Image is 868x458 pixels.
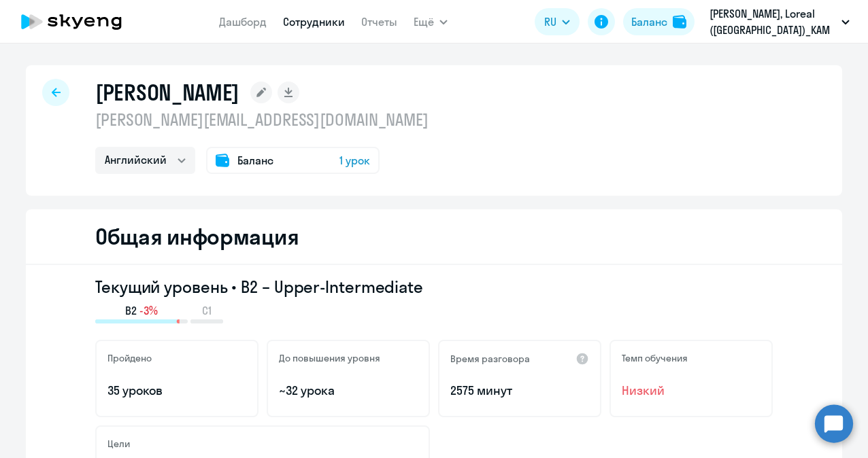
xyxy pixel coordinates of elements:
[414,8,448,35] button: Ещё
[95,109,429,130] p: [PERSON_NAME][EMAIL_ADDRESS][DOMAIN_NAME]
[703,5,856,38] button: [PERSON_NAME], Loreal ([GEOGRAPHIC_DATA])_KAM
[107,438,130,450] h5: Цели
[107,382,246,400] p: 35 уроков
[450,382,589,400] p: 2575 минут
[450,353,530,365] h5: Время разговора
[95,276,773,298] h3: Текущий уровень • B2 – Upper-Intermediate
[139,303,158,318] span: -3%
[107,352,152,364] h5: Пройдено
[125,303,137,318] span: B2
[414,14,434,30] span: Ещё
[95,223,299,250] h2: Общая информация
[673,15,686,29] img: balance
[710,5,836,38] p: [PERSON_NAME], Loreal ([GEOGRAPHIC_DATA])_KAM
[219,15,267,29] a: Дашборд
[622,352,688,364] h5: Темп обучения
[95,79,239,106] h1: [PERSON_NAME]
[237,152,273,169] span: Баланс
[339,152,370,169] span: 1 урок
[361,15,397,29] a: Отчеты
[622,382,761,400] span: Низкий
[544,14,556,30] span: RU
[631,14,667,30] div: Баланс
[279,382,418,400] p: ~32 урока
[202,303,212,318] span: C1
[279,352,380,364] h5: До повышения уровня
[283,15,345,29] a: Сотрудники
[535,8,580,35] button: RU
[623,8,695,35] button: Балансbalance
